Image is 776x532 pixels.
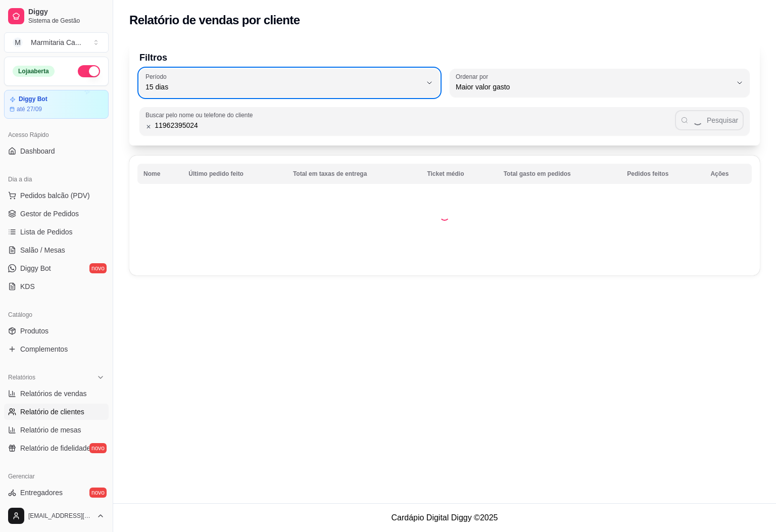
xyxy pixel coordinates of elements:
button: Período15 dias [139,69,440,97]
a: Produtos [4,323,109,339]
label: Buscar pelo nome ou telefone do cliente [145,111,256,119]
div: Marmitaria Ca ... [31,37,81,47]
div: Catálogo [4,307,109,323]
a: Entregadoresnovo [4,485,109,501]
span: Relatório de clientes [20,407,84,417]
a: KDS [4,278,109,295]
h2: Relatório de vendas por cliente [129,12,300,28]
a: Lista de Pedidos [4,224,109,240]
span: Complementos [20,344,68,354]
div: Loja aberta [13,66,55,77]
div: Gerenciar [4,468,109,485]
article: Diggy Bot [19,95,47,103]
div: Dia a dia [4,171,109,187]
button: Select a team [4,32,109,53]
span: Entregadores [20,488,63,498]
a: Gestor de Pedidos [4,206,109,222]
a: Dashboard [4,143,109,159]
button: [EMAIL_ADDRESS][DOMAIN_NAME] [4,504,109,528]
label: Ordenar por [456,72,492,81]
button: Ordenar porMaior valor gasto [450,69,750,97]
article: até 27/09 [17,105,42,113]
span: Maior valor gasto [456,82,732,92]
span: Pedidos balcão (PDV) [20,190,90,201]
span: Diggy Bot [20,263,51,273]
span: Relatórios [8,373,35,381]
a: Relatório de clientes [4,404,109,420]
span: Relatório de fidelidade [20,443,90,453]
span: Diggy [28,8,105,17]
span: M [13,37,23,47]
span: Produtos [20,326,48,336]
span: Salão / Mesas [20,245,65,255]
span: Gestor de Pedidos [20,209,79,219]
span: 15 dias [145,82,421,92]
a: Diggy Botaté 27/09 [4,90,109,119]
span: KDS [20,281,35,292]
span: Relatórios de vendas [20,389,87,399]
a: Salão / Mesas [4,242,109,258]
div: Acesso Rápido [4,127,109,143]
span: Dashboard [20,146,55,156]
label: Período [145,72,170,81]
a: DiggySistema de Gestão [4,4,109,28]
a: Relatório de mesas [4,422,109,438]
span: Lista de Pedidos [20,227,73,237]
span: [EMAIL_ADDRESS][DOMAIN_NAME] [28,512,92,520]
a: Diggy Botnovo [4,260,109,276]
footer: Cardápio Digital Diggy © 2025 [113,503,776,532]
input: Buscar pelo nome ou telefone do cliente [152,120,675,130]
a: Complementos [4,341,109,357]
a: Relatório de fidelidadenovo [4,440,109,456]
p: Filtros [139,51,750,65]
a: Relatórios de vendas [4,385,109,402]
span: Sistema de Gestão [28,17,105,25]
div: Loading [440,211,450,221]
button: Alterar Status [78,65,100,77]
button: Pedidos balcão (PDV) [4,187,109,204]
span: Relatório de mesas [20,425,81,435]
